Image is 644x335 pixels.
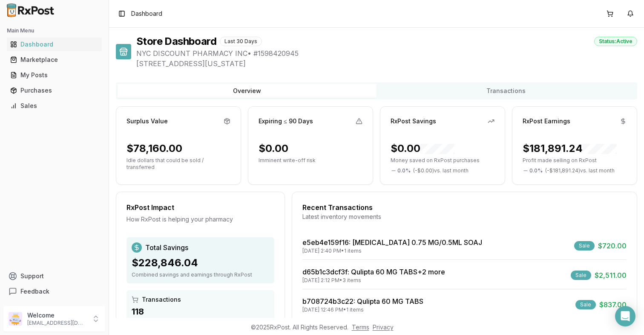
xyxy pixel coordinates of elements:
[10,102,98,110] div: Sales
[3,53,105,67] button: Marketplace
[7,83,102,98] a: Purchases
[7,67,102,83] a: My Posts
[126,202,274,213] div: RxPost Impact
[3,268,105,284] button: Support
[3,38,105,51] button: Dashboard
[10,55,98,64] div: Marketplace
[132,271,269,278] div: Combined savings and earnings through RxPost
[302,248,482,254] div: [DATE] 2:40 PM • 1 items
[131,9,162,18] nav: breadcrumb
[302,238,482,247] a: e5eb4e159f16: [MEDICAL_DATA] 0.75 MG/0.5ML SOAJ
[599,300,627,310] span: $837.00
[3,84,105,97] button: Purchases
[10,40,98,49] div: Dashboard
[259,142,288,155] div: $0.00
[27,320,86,326] p: [EMAIL_ADDRESS][DOMAIN_NAME]
[523,142,617,155] div: $181,891.24
[575,300,596,309] div: Sale
[7,98,102,114] a: Sales
[352,323,369,331] a: Terms
[10,86,98,95] div: Purchases
[571,271,591,280] div: Sale
[7,27,102,34] h2: Main Menu
[20,287,49,296] span: Feedback
[7,37,102,52] a: Dashboard
[302,277,445,284] div: [DATE] 2:12 PM • 3 items
[126,117,168,125] div: Surplus Value
[413,167,469,174] span: ( - $0.00 ) vs. last month
[397,167,411,174] span: 0.0 %
[259,117,313,125] div: Expiring ≤ 90 Days
[126,215,274,224] div: How RxPost is helping your pharmacy
[126,142,182,155] div: $78,160.00
[545,167,615,174] span: ( - $181,891.24 ) vs. last month
[391,142,454,155] div: $0.00
[302,202,627,213] div: Recent Transactions
[529,167,543,174] span: 0.0 %
[302,213,627,221] div: Latest inventory movements
[3,3,58,17] img: RxPost Logo
[132,256,269,270] div: $228,846.04
[136,58,637,69] span: [STREET_ADDRESS][US_STATE]
[373,323,394,331] a: Privacy
[302,268,445,276] a: d65b1c3dcf3f: Qulipta 60 MG TABS+2 more
[3,68,105,82] button: My Posts
[145,242,188,253] span: Total Savings
[9,312,22,326] img: User avatar
[136,48,637,58] span: NYC DISCOUNT PHARMACY INC • # 1598420945
[598,241,627,251] span: $720.00
[615,306,635,326] div: Open Intercom Messenger
[302,297,423,306] a: b708724b3c22: Qulipta 60 MG TABS
[118,84,377,98] button: Overview
[302,306,423,313] div: [DATE] 12:46 PM • 1 items
[523,117,570,125] div: RxPost Earnings
[574,241,595,251] div: Sale
[3,99,105,113] button: Sales
[259,157,362,164] p: Imminent write-off risk
[132,306,269,318] div: 118
[523,157,627,164] p: Profit made selling on RxPost
[595,270,627,280] span: $2,511.00
[27,311,86,320] p: Welcome
[126,157,230,171] p: Idle dollars that could be sold / transferred
[142,295,181,304] span: Transactions
[10,71,98,79] div: My Posts
[391,117,436,125] div: RxPost Savings
[377,84,635,98] button: Transactions
[136,35,216,48] h1: Store Dashboard
[131,9,162,18] span: Dashboard
[3,284,105,299] button: Feedback
[7,52,102,67] a: Marketplace
[220,37,262,46] div: Last 30 Days
[391,157,494,164] p: Money saved on RxPost purchases
[594,37,637,46] div: Status: Active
